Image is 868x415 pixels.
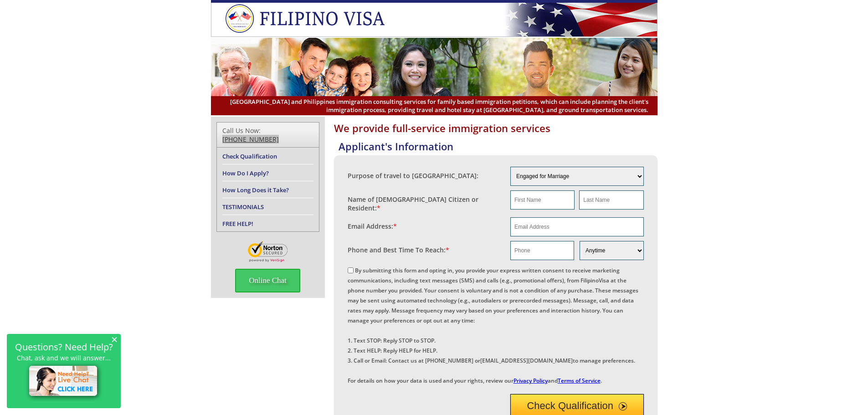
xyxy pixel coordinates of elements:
[25,362,103,402] img: live-chat-icon.png
[220,97,648,114] span: [GEOGRAPHIC_DATA] and Philippines immigration consulting services for family based immigration pe...
[348,266,638,384] label: By submitting this form and opting in, you provide your express written consent to receive market...
[348,267,354,273] input: By submitting this form and opting in, you provide your express written consent to receive market...
[510,217,644,236] input: Email Address
[348,246,449,254] label: Phone and Best Time To Reach:
[339,139,657,153] h4: Applicant's Information
[348,195,502,212] label: Name of [DEMOGRAPHIC_DATA] Citizen or Resident:
[235,269,300,292] span: Online Chat
[579,190,643,210] input: Last Name
[11,343,116,351] h2: Questions? Need Help?
[334,121,657,135] h1: We provide full-service immigration services
[222,203,264,211] a: TESTIMONIALS
[222,169,269,177] a: How Do I Apply?
[348,171,478,180] label: Purpose of travel to [GEOGRAPHIC_DATA]:
[222,126,313,143] div: Call Us Now:
[111,335,118,343] span: ×
[348,222,397,231] label: Email Address:
[222,186,289,194] a: How Long Does it Take?
[222,152,277,160] a: Check Qualification
[558,377,601,384] a: Terms of Service
[580,241,643,260] select: Phone and Best Reach Time are required.
[222,135,279,143] a: [PHONE_NUMBER]
[510,190,575,210] input: First Name
[222,220,253,228] a: FREE HELP!
[514,377,548,384] a: Privacy Policy
[11,354,116,362] p: Chat, ask and we will answer...
[510,241,574,260] input: Phone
